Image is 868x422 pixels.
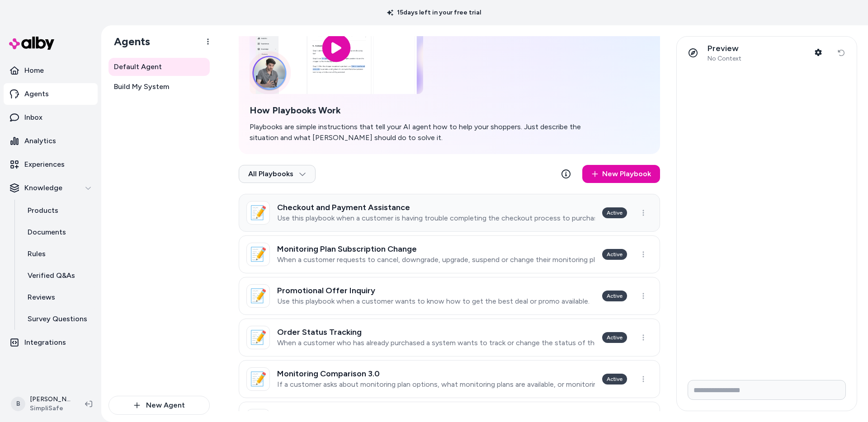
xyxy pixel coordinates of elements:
[277,203,595,212] h3: Checkout and Payment Assistance
[30,404,71,413] span: SimpliSafe
[24,89,49,99] p: Agents
[602,207,627,218] div: Active
[277,244,595,253] h3: Monitoring Plan Subscription Change
[277,380,595,389] p: If a customer asks about monitoring plan options, what monitoring plans are available, or monitor...
[248,169,306,178] span: All Playbooks
[4,154,98,175] a: Experiences
[239,277,660,315] a: 📝Promotional Offer InquiryUse this playbook when a customer wants to know how to get the best dea...
[239,165,316,183] button: All Playbooks
[250,122,597,143] p: Playbooks are simple instructions that tell your AI agent how to help your shoppers. Just describ...
[24,136,56,146] p: Analytics
[277,297,590,306] p: Use this playbook when a customer wants to know how to get the best deal or promo available.
[582,165,660,183] a: New Playbook
[4,177,98,199] button: Knowledge
[107,35,150,48] h1: Agents
[28,270,75,281] p: Verified Q&As
[688,380,846,400] input: Write your prompt here
[9,37,54,50] img: alby Logo
[4,130,98,152] a: Analytics
[4,60,98,81] a: Home
[246,243,270,266] div: 📝
[602,249,627,260] div: Active
[19,308,98,330] a: Survey Questions
[277,338,595,347] p: When a customer who has already purchased a system wants to track or change the status of their e...
[277,369,595,378] h3: Monitoring Comparison 3.0
[108,78,210,96] a: Build My System
[28,205,58,216] p: Products
[24,183,62,193] p: Knowledge
[19,221,98,243] a: Documents
[19,243,98,265] a: Rules
[708,55,741,63] span: No Context
[246,367,270,391] div: 📝
[114,81,169,92] span: Build My System
[239,319,660,356] a: 📝Order Status TrackingWhen a customer who has already purchased a system wants to track or change...
[602,374,627,384] div: Active
[30,395,71,404] p: [PERSON_NAME]
[28,314,87,324] p: Survey Questions
[239,194,660,232] a: 📝Checkout and Payment AssistanceUse this playbook when a customer is having trouble completing th...
[4,83,98,105] a: Agents
[602,291,627,301] div: Active
[4,107,98,128] a: Inbox
[24,112,42,123] p: Inbox
[5,389,78,418] button: B[PERSON_NAME]SimpliSafe
[28,292,55,303] p: Reviews
[277,411,627,420] h3: Product Support / Device Troubleshooting
[708,43,741,54] p: Preview
[277,286,590,295] h3: Promotional Offer Inquiry
[277,214,595,223] p: Use this playbook when a customer is having trouble completing the checkout process to purchase t...
[24,65,44,76] p: Home
[602,332,627,343] div: Active
[28,249,46,259] p: Rules
[246,326,270,349] div: 📝
[250,105,597,116] h2: How Playbooks Work
[24,337,66,348] p: Integrations
[19,200,98,221] a: Products
[24,159,65,170] p: Experiences
[108,58,210,76] a: Default Agent
[4,332,98,353] a: Integrations
[19,265,98,286] a: Verified Q&As
[239,360,660,398] a: 📝Monitoring Comparison 3.0If a customer asks about monitoring plan options, what monitoring plans...
[11,397,25,411] span: B
[246,284,270,308] div: 📝
[19,286,98,308] a: Reviews
[114,61,162,72] span: Default Agent
[277,255,595,264] p: When a customer requests to cancel, downgrade, upgrade, suspend or change their monitoring plan s...
[246,201,270,225] div: 📝
[277,328,595,337] h3: Order Status Tracking
[28,227,66,238] p: Documents
[108,396,210,415] button: New Agent
[239,235,660,273] a: 📝Monitoring Plan Subscription ChangeWhen a customer requests to cancel, downgrade, upgrade, suspe...
[382,8,486,17] p: 15 days left in your free trial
